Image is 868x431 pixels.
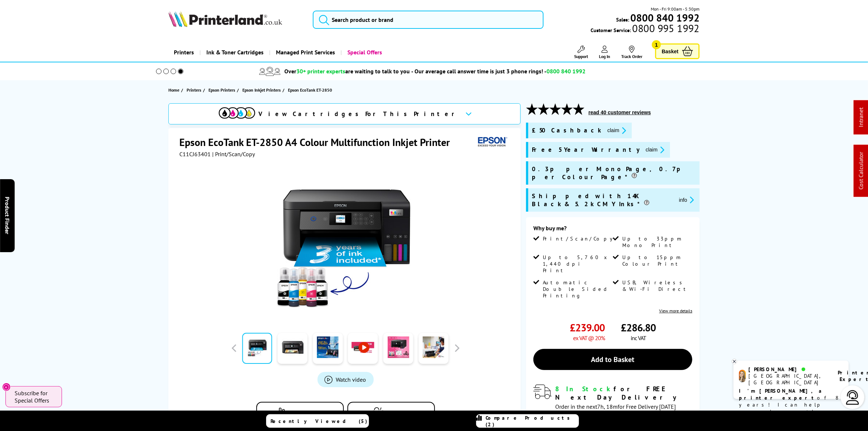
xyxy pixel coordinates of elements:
a: Epson Printers [209,86,237,94]
span: 30+ printer experts [296,68,345,75]
p: of 8 years! I can help you choose the right product [739,388,843,422]
span: Add to Compare [288,409,324,415]
a: Product_All_Videos [318,372,374,387]
span: Over are waiting to talk to you [284,68,410,75]
a: Printers [187,86,203,94]
span: Sales: [616,16,629,23]
span: Support [574,54,588,59]
a: Log In [599,46,610,59]
img: Epson [475,135,509,149]
span: 1 [652,40,661,49]
img: amy-livechat.png [739,370,746,382]
span: C11CJ63401 [179,150,211,158]
span: £50 Cashback [532,126,602,135]
span: ex VAT @ 20% [573,334,605,342]
span: Printers [187,86,201,94]
span: Up to 5,760 x 1,440 dpi Print [543,254,611,274]
a: Printerland Logo [168,11,304,28]
a: Cost Calculator [857,152,865,190]
h1: Epson EcoTank ET-2850 A4 Colour Multifunction Inkjet Printer [179,135,457,149]
button: promo-description [677,196,696,204]
span: 8 In Stock [555,385,614,393]
span: Compare Products (2) [486,415,579,428]
b: 0800 840 1992 [630,11,700,24]
div: for FREE Next Day Delivery [555,385,692,401]
a: Printers [168,43,199,62]
span: Epson Printers [209,86,235,94]
span: View Cartridges For This Printer [259,110,459,118]
span: Basket [662,46,678,56]
span: 0800 840 1992 [546,68,585,75]
b: I'm [PERSON_NAME], a printer expert [739,388,824,401]
button: Close [2,383,11,391]
button: Add to Compare [256,402,344,423]
div: Why buy me? [533,224,692,235]
span: Subscribe for Special Offers [15,389,55,404]
a: Ink & Toner Cartridges [199,43,269,62]
span: Mon - Fri 9:00am - 5:30pm [651,5,700,12]
span: Shipped with 14K Black & 5.2k CMY Inks* [532,192,673,208]
a: Epson EcoTank ET-2850 [288,86,334,94]
span: | Print/Scan/Copy [212,150,255,158]
span: Customer Service: [591,25,700,34]
button: promo-description [643,146,666,154]
a: Home [168,86,181,94]
a: Add to Basket [533,349,692,370]
a: View more details [659,308,692,313]
a: Special Offers [340,43,388,62]
input: Search product or brand [313,11,543,29]
sup: th [562,410,566,416]
span: Order in the next for Free Delivery [DATE] 16 September! [555,403,676,419]
a: Intranet [857,108,865,127]
a: Track Order [621,46,642,59]
span: USB, Wireless & Wi-Fi Direct [622,279,691,292]
span: 0800 995 1992 [631,25,700,32]
span: Automatic Double Sided Printing [543,279,611,299]
a: Support [574,46,588,59]
span: £239.00 [570,321,605,334]
span: Home [168,86,179,94]
a: 0800 840 1992 [629,14,700,21]
a: Epson Inkjet Printers [242,86,283,94]
span: Print/Scan/Copy [543,235,618,242]
span: Epson Inkjet Printers [242,86,281,94]
a: Basket 1 [655,43,700,59]
span: Up to 15ppm Colour Print [622,254,691,267]
div: [GEOGRAPHIC_DATA], [GEOGRAPHIC_DATA] [749,373,829,386]
a: Recently Viewed (5) [266,414,369,428]
span: Recently Viewed (5) [271,418,368,424]
span: - Our average call answer time is just 3 phone rings! - [411,68,585,75]
img: user-headset-light.svg [845,390,860,405]
img: cmyk-icon.svg [219,107,255,119]
span: Watch video [336,376,366,383]
a: Compare Products (2) [476,414,579,428]
img: Epson EcoTank ET-2850 [274,172,417,315]
span: Up to 33ppm Mono Print [622,235,691,249]
span: £286.80 [621,321,656,334]
span: Free 5 Year Warranty [532,146,640,154]
div: modal_delivery [533,385,692,418]
button: read 40 customer reviews [586,109,653,116]
a: Managed Print Services [269,43,340,62]
span: Product Finder [4,197,11,234]
span: Ink & Toner Cartridges [206,43,264,62]
span: Log In [599,54,610,59]
span: inc VAT [631,334,646,342]
span: 0.3p per Mono Page, 0.7p per Colour Page* [532,165,696,181]
span: 7h, 18m [597,403,618,410]
img: Printerland Logo [168,11,282,27]
button: promo-description [605,126,628,135]
button: In the Box [347,402,435,423]
span: In the Box [388,409,410,415]
div: [PERSON_NAME] [749,366,829,373]
span: Epson EcoTank ET-2850 [288,86,332,94]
